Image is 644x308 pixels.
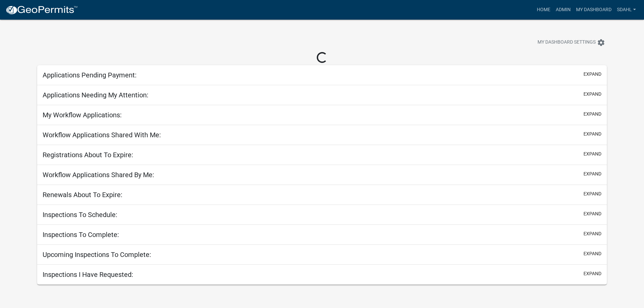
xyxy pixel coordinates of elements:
button: expand [583,91,601,98]
a: My Dashboard [573,3,614,16]
h5: My Workflow Applications: [43,111,122,119]
button: expand [583,190,601,197]
a: Home [534,3,553,16]
h5: Workflow Applications Shared With Me: [43,131,161,139]
button: expand [583,170,601,177]
button: My Dashboard Settingssettings [532,36,611,49]
button: expand [583,71,601,78]
button: expand [583,150,601,158]
button: expand [583,210,601,217]
button: expand [583,230,601,237]
a: Admin [553,3,573,16]
h5: Inspections To Complete: [43,231,119,239]
button: expand [583,131,601,138]
a: sdahl [614,3,639,16]
h5: Renewals About To Expire: [43,191,122,199]
button: expand [583,270,601,277]
h5: Applications Pending Payment: [43,71,137,79]
button: expand [583,111,601,118]
h5: Inspections I Have Requested: [43,270,133,279]
span: My Dashboard Settings [538,39,596,47]
h5: Upcoming Inspections To Complete: [43,251,151,259]
h5: Registrations About To Expire: [43,151,133,159]
button: expand [583,250,601,257]
h5: Applications Needing My Attention: [43,91,148,99]
h5: Workflow Applications Shared By Me: [43,171,154,179]
h5: Inspections To Schedule: [43,211,117,219]
i: settings [597,39,605,47]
